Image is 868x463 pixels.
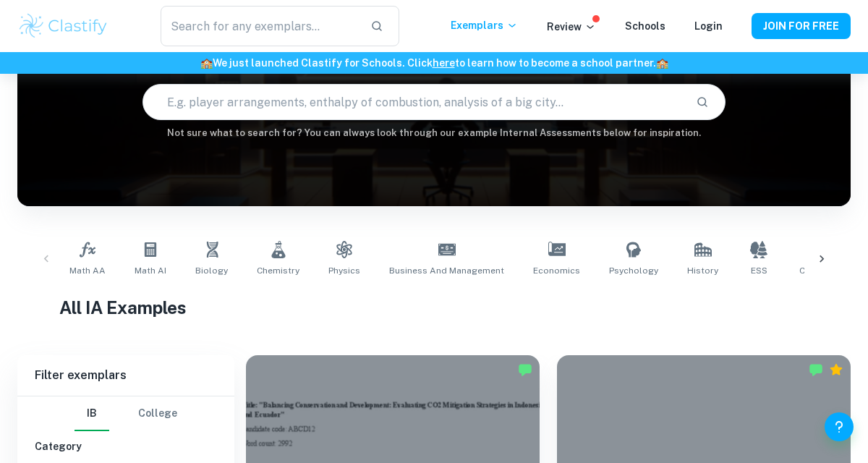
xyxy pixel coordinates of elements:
[328,264,360,277] span: Physics
[656,57,668,69] span: 🏫
[200,57,213,69] span: 🏫
[195,264,228,277] span: Biology
[138,396,177,431] button: College
[533,264,580,277] span: Economics
[17,126,851,140] h6: Not sure what to search for? You can always look through our example Internal Assessments below f...
[161,6,359,46] input: Search for any exemplars...
[518,362,532,377] img: Marked
[257,264,299,277] span: Chemistry
[75,396,177,431] div: Filter type choice
[809,362,823,377] img: Marked
[59,294,809,320] h1: All IA Examples
[687,264,718,277] span: History
[547,19,596,35] p: Review
[752,13,851,39] button: JOIN FOR FREE
[143,82,684,122] input: E.g. player arrangements, enthalpy of combustion, analysis of a big city...
[3,55,865,71] h6: We just launched Clastify for Schools. Click to learn how to become a school partner.
[609,264,658,277] span: Psychology
[135,264,166,277] span: Math AI
[17,12,109,41] img: Clastify logo
[75,396,109,431] button: IB
[690,90,715,114] button: Search
[751,264,767,277] span: ESS
[825,412,854,441] button: Help and Feedback
[17,355,234,396] h6: Filter exemplars
[694,20,723,32] a: Login
[451,17,518,33] p: Exemplars
[625,20,665,32] a: Schools
[35,438,217,454] h6: Category
[69,264,106,277] span: Math AA
[433,57,455,69] a: here
[389,264,504,277] span: Business and Management
[829,362,843,377] div: Premium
